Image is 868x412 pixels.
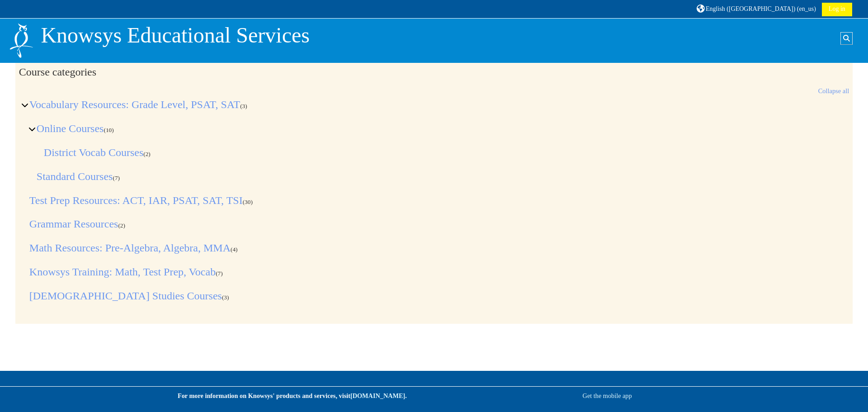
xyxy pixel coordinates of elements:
[695,2,817,16] a: English ([GEOGRAPHIC_DATA]) ‎(en_us)‎
[9,22,34,59] img: Logo
[29,218,118,230] a: Grammar Resources
[822,3,852,16] a: Log in
[19,66,849,79] h2: Course categories
[222,294,229,301] span: Number of courses
[818,87,849,95] a: Collapse all
[37,170,113,182] a: Standard Courses
[29,242,231,254] a: Math Resources: Pre-Algebra, Algebra, MMA
[29,266,216,278] a: Knowsys Training: Math, Test Prep, Vocab
[44,147,143,158] a: District Vocab Courses
[37,123,104,134] a: Online Courses
[178,392,407,399] strong: For more information on Knowsys' products and services, visit .
[243,199,253,205] span: Number of courses
[583,392,632,399] a: Get the mobile app
[29,290,222,302] a: [DEMOGRAPHIC_DATA] Studies Courses
[240,103,247,109] span: Number of courses
[9,36,34,43] a: Home
[29,194,243,206] a: Test Prep Resources: ACT, IAR, PSAT, SAT, TSI
[118,222,125,229] span: Number of courses
[104,127,113,133] span: Number of courses
[113,175,120,181] span: Number of courses
[216,270,223,277] span: Number of courses
[706,5,816,12] span: English ([GEOGRAPHIC_DATA]) ‎(en_us)‎
[41,22,310,48] p: Knowsys Educational Services
[231,246,238,253] span: Number of courses
[29,99,240,110] a: Vocabulary Resources: Grade Level, PSAT, SAT
[350,392,405,399] a: [DOMAIN_NAME]
[143,151,151,157] span: Number of courses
